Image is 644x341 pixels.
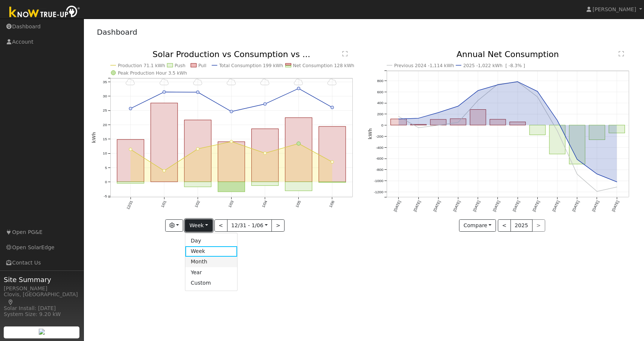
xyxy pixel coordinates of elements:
[412,200,421,212] text: [DATE]
[297,142,301,146] circle: onclick=""
[214,219,227,232] button: <
[4,310,80,318] div: System Size: 9.20 kW
[184,182,211,187] rect: onclick=""
[374,179,383,183] text: -1000
[264,152,267,155] circle: onclick=""
[230,140,233,143] circle: onclick=""
[227,79,236,86] i: 1/03 - MostlyCloudy
[319,182,346,183] rect: onclick=""
[615,186,618,189] circle: onclick=""
[103,80,107,84] text: 35
[452,200,461,212] text: [DATE]
[117,140,144,182] rect: onclick=""
[175,63,185,68] text: Push
[376,134,383,138] text: -200
[331,106,334,109] circle: onclick=""
[329,200,335,209] text: 1/06
[198,63,207,68] text: Pull
[437,124,440,127] circle: onclick=""
[117,182,144,184] rect: onclick=""
[572,200,580,212] text: [DATE]
[294,79,303,86] i: 1/05 - MostlyCloudy
[477,99,480,102] circle: onclick=""
[185,246,237,257] a: Week
[368,128,373,140] text: kWh
[492,200,501,212] text: [DATE]
[456,50,559,59] text: Annual Net Consumption
[456,121,459,124] circle: onclick=""
[619,51,624,57] text: 
[218,182,245,192] rect: onclick=""
[163,91,166,94] circle: onclick=""
[576,158,579,161] circle: onclick=""
[549,125,565,154] rect: onclick=""
[430,119,446,125] rect: onclick=""
[530,125,546,135] rect: onclick=""
[477,89,480,92] circle: onclick=""
[591,200,600,212] text: [DATE]
[374,190,383,194] text: -1200
[615,181,618,184] circle: onclick=""
[103,137,107,141] text: 15
[194,200,201,209] text: 1/02
[264,103,267,106] circle: onclick=""
[261,200,268,209] text: 1/04
[490,119,506,125] rect: onclick=""
[184,120,211,182] rect: onclick=""
[417,126,420,129] circle: onclick=""
[394,63,454,68] text: Previous 2024 -1,114 kWh
[596,173,599,176] circle: onclick=""
[456,105,459,108] circle: onclick=""
[556,119,559,122] circle: onclick=""
[118,71,187,76] text: Peak Production Hour 3.5 kWh
[576,173,579,176] circle: onclick=""
[185,219,212,232] button: Week
[390,119,406,125] rect: onclick=""
[218,142,245,182] rect: onclick=""
[252,182,279,186] rect: onclick=""
[103,151,107,156] text: 10
[377,101,383,105] text: 400
[227,200,234,209] text: 1/03
[4,285,80,292] div: [PERSON_NAME]
[463,63,525,68] text: 2025 -1,022 kWh [ -8.3% ]
[104,194,107,198] text: -5
[397,118,400,121] circle: onclick=""
[511,219,533,232] button: 2025
[410,125,426,125] rect: onclick=""
[596,190,599,193] circle: onclick=""
[393,200,401,212] text: [DATE]
[377,90,383,94] text: 600
[498,219,511,232] button: <
[103,109,107,113] text: 25
[510,122,526,125] rect: onclick=""
[185,236,237,246] a: Day
[552,200,560,212] text: [DATE]
[516,81,519,84] circle: onclick=""
[377,112,383,116] text: 200
[377,79,383,83] text: 800
[376,146,383,150] text: -400
[129,148,132,151] circle: onclick=""
[126,200,133,210] text: 12/31
[160,200,167,209] text: 1/01
[496,84,499,87] circle: onclick=""
[159,79,169,86] i: 1/01 - MostlyCloudy
[39,329,45,335] img: retrieve
[376,168,383,172] text: -800
[260,79,270,86] i: 1/04 - MostlyCloudy
[593,6,636,12] span: [PERSON_NAME]
[271,219,285,232] button: >
[376,157,383,161] text: -600
[609,125,625,133] rect: onclick=""
[126,79,135,86] i: 12/31 - MostlyCloudy
[196,148,199,151] circle: onclick=""
[295,200,302,209] text: 1/05
[285,118,312,182] rect: onclick=""
[219,63,283,68] text: Total Consumption 199 kWh
[516,80,519,83] circle: onclick=""
[103,94,107,98] text: 30
[556,129,559,132] circle: onclick=""
[470,110,486,125] rect: onclick=""
[381,123,383,127] text: 0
